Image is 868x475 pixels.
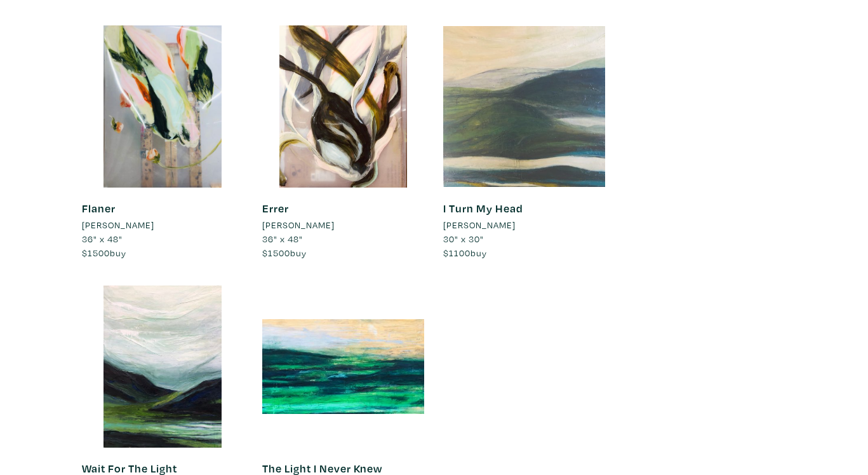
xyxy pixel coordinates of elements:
a: [PERSON_NAME] [262,218,424,232]
a: [PERSON_NAME] [443,218,605,232]
a: I Turn My Head [443,201,523,216]
span: $1500 [262,247,290,259]
span: $1500 [82,247,110,259]
a: [PERSON_NAME] [82,218,244,232]
span: buy [262,247,307,259]
span: buy [443,247,487,259]
span: $1100 [443,247,471,259]
span: 36" x 48" [82,233,123,245]
a: Flaner [82,201,116,216]
span: 36" x 48" [262,233,303,245]
li: [PERSON_NAME] [82,218,154,232]
span: 30" x 30" [443,233,484,245]
span: buy [82,247,126,259]
a: Errer [262,201,289,216]
li: [PERSON_NAME] [262,218,335,232]
li: [PERSON_NAME] [443,218,516,232]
